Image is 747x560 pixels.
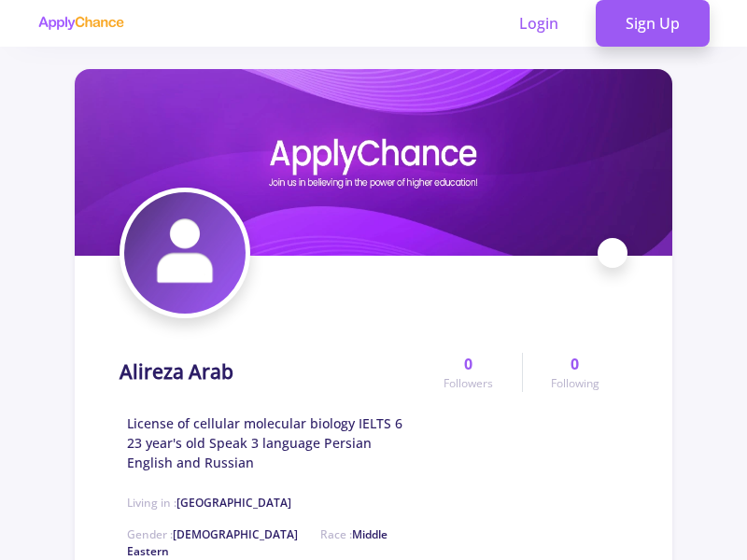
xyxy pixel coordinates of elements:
img: applychance logo text only [37,16,124,31]
span: Followers [444,375,493,392]
span: Following [551,375,599,392]
span: 0 [571,353,579,375]
span: [DEMOGRAPHIC_DATA] [173,526,298,542]
h1: Alireza Arab [120,360,233,384]
span: 0 [464,353,472,375]
img: Alireza Arabavatar [124,192,246,314]
a: 0Followers [416,353,521,392]
a: 0Following [522,353,627,392]
img: Alireza Arabcover image [75,69,672,256]
span: Middle Eastern [127,526,388,559]
span: Living in : [127,495,291,511]
span: Gender : [127,526,298,542]
span: License of cellular molecular biology IELTS 6 23 year's old Speak 3 language Persian English and ... [127,413,416,472]
span: [GEOGRAPHIC_DATA] [176,495,291,511]
span: Race : [127,526,388,559]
